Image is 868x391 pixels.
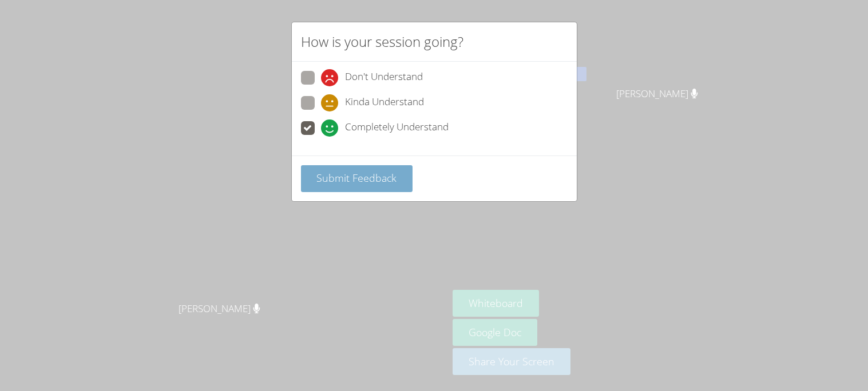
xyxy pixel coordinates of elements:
span: Submit Feedback [316,171,397,185]
span: Completely Understand [345,119,449,137]
button: Submit Feedback [301,165,413,192]
span: Kinda Understand [345,94,424,111]
h2: How is your session going? [301,31,463,52]
span: Don't Understand [345,69,423,86]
